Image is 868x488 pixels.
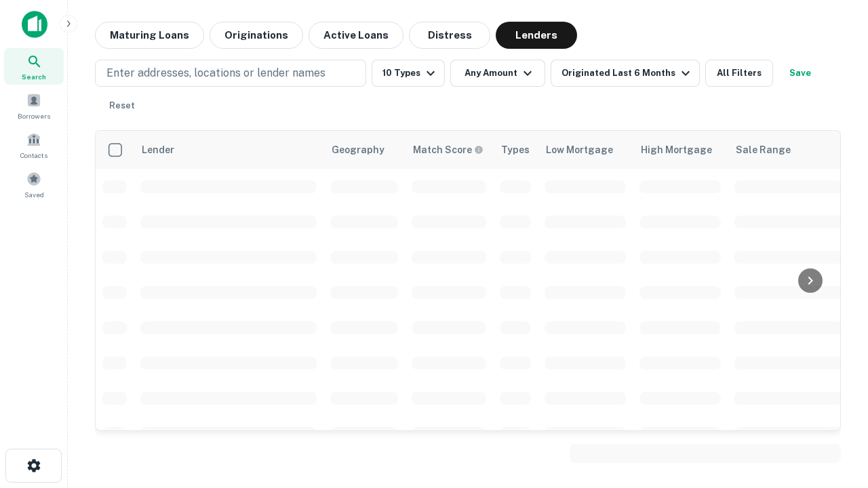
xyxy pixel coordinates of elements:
button: Originated Last 6 Months [551,60,700,87]
button: Maturing Loans [95,22,204,49]
img: capitalize-icon.png [22,11,47,38]
button: Active Loans [309,22,403,49]
p: Enter addresses, locations or lender names [106,65,325,81]
h6: Match Score [413,142,481,157]
th: Low Mortgage [538,131,633,169]
th: Lender [134,131,323,169]
div: Lender [142,142,174,158]
th: Capitalize uses an advanced AI algorithm to match your search with the best lender. The match sco... [405,131,493,169]
iframe: Chat Widget [800,380,868,445]
button: Lenders [496,22,577,49]
button: Distress [409,22,490,49]
button: All Filters [705,60,773,87]
th: Sale Range [728,131,850,169]
div: Geography [332,142,384,158]
span: Contacts [20,150,47,161]
a: Search [4,48,64,85]
div: Sale Range [736,142,791,158]
a: Contacts [4,127,64,163]
span: Saved [24,189,44,200]
button: Save your search to get updates of matches that match your search criteria. [778,60,822,87]
th: Types [493,131,538,169]
button: Enter addresses, locations or lender names [95,60,366,87]
span: Search [22,71,46,82]
span: Borrowers [18,110,50,121]
a: Borrowers [4,87,64,124]
div: Capitalize uses an advanced AI algorithm to match your search with the best lender. The match sco... [413,142,484,157]
th: Geography [323,131,405,169]
button: Originations [210,22,303,49]
div: Low Mortgage [546,142,613,158]
button: Reset [100,92,144,119]
div: High Mortgage [641,142,712,158]
div: Originated Last 6 Months [561,65,694,81]
button: Any Amount [450,60,545,87]
th: High Mortgage [633,131,728,169]
a: Saved [4,166,64,203]
button: 10 Types [372,60,445,87]
div: Types [501,142,530,158]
